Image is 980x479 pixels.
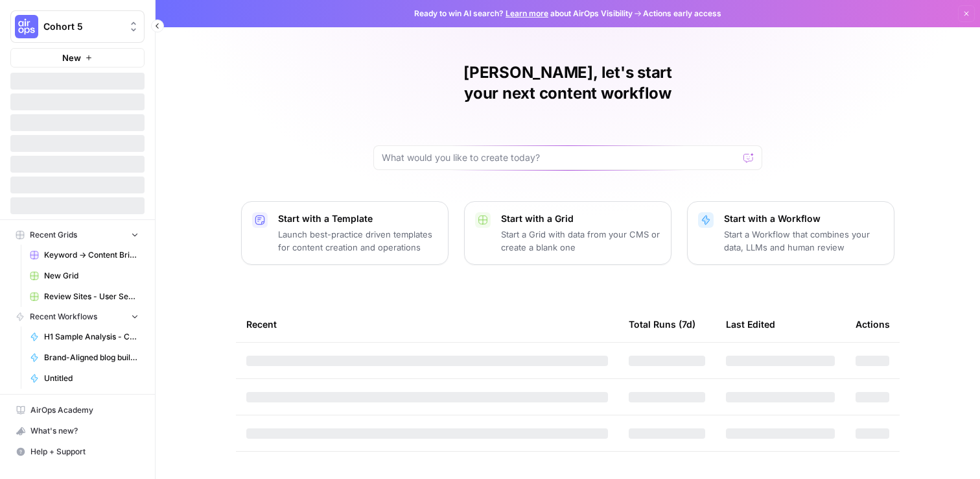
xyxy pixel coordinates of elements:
div: Total Runs (7d) [629,306,695,342]
div: Actions [856,306,890,342]
img: Cohort 5 Logo [15,15,38,38]
div: What's new? [11,421,144,441]
div: Recent [246,306,608,342]
span: Help + Support [30,446,139,458]
span: Keyword -> Content Brief -> Article ([PERSON_NAME]) [44,249,139,261]
p: Start a Workflow that combines your data, LLMs and human review [724,228,883,254]
span: Actions early access [643,8,721,19]
span: New Grid [44,270,139,282]
p: Start with a Grid [501,212,660,225]
span: Untitled [44,373,139,384]
a: Review Sites - User Sentiment Analysis & Content Refresh [24,286,145,307]
span: Recent Workflows [30,311,97,323]
span: New [62,51,81,64]
a: AirOps Academy [10,400,145,421]
span: H1 Sample Analysis - CRG - COMPLETE [44,331,139,343]
a: Untitled [24,368,145,389]
a: Learn more [506,8,548,18]
span: Ready to win AI search? about AirOps Visibility [414,8,633,19]
h1: [PERSON_NAME], let's start your next content workflow [373,62,762,104]
button: Start with a GridStart a Grid with data from your CMS or create a blank one [464,201,671,265]
a: Brand-Aligned blog builder [24,347,145,368]
p: Start with a Template [278,212,437,225]
input: What would you like to create today? [382,151,738,164]
a: H1 Sample Analysis - CRG - COMPLETE [24,326,145,347]
p: Launch best-practice driven templates for content creation and operations [278,228,437,254]
div: Last Edited [726,306,775,342]
button: Recent Grids [10,225,145,245]
span: Brand-Aligned blog builder [44,352,139,363]
p: Start a Grid with data from your CMS or create a blank one [501,228,660,254]
span: Recent Grids [30,229,77,241]
span: Cohort 5 [43,20,122,33]
button: Workspace: Cohort 5 [10,10,145,43]
button: Recent Workflows [10,307,145,326]
button: New [10,48,145,68]
span: Review Sites - User Sentiment Analysis & Content Refresh [44,291,139,302]
button: What's new? [10,421,145,441]
p: Start with a Workflow [724,212,883,225]
a: New Grid [24,265,145,286]
button: Help + Support [10,441,145,462]
span: AirOps Academy [30,404,139,416]
button: Start with a TemplateLaunch best-practice driven templates for content creation and operations [241,201,449,265]
button: Start with a WorkflowStart a Workflow that combines your data, LLMs and human review [687,201,894,265]
a: Keyword -> Content Brief -> Article ([PERSON_NAME]) [24,245,145,265]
